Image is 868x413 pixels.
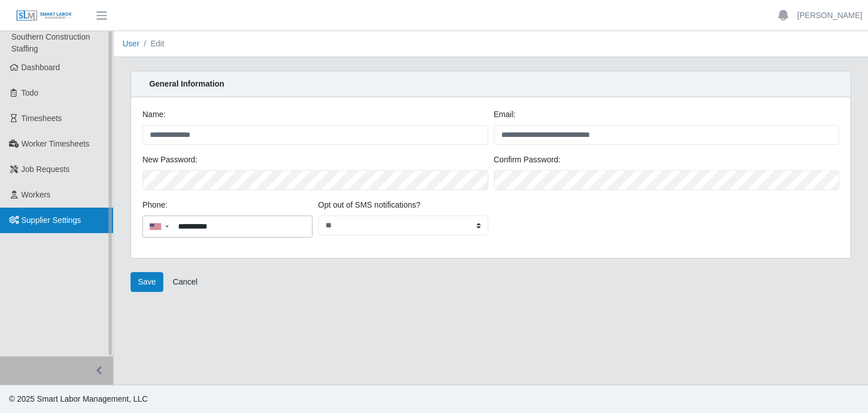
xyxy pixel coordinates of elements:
[149,79,224,88] strong: General Information
[21,114,62,123] span: Timesheets
[11,32,90,53] span: Southern Construction Staffing
[21,165,70,174] span: Job Requests
[21,139,89,148] span: Worker Timesheets
[142,109,166,121] label: Name:
[21,63,60,72] span: Dashboard
[21,88,38,97] span: Todo
[16,10,72,22] img: SLM Logo
[123,39,140,48] a: User
[9,394,147,403] span: © 2025 Smart Labor Management, LLC
[318,199,420,211] label: Opt out of SMS notifications?
[494,109,516,121] label: Email:
[166,272,205,292] a: Cancel
[142,154,197,166] label: New Password:
[143,216,174,237] div: Country Code Selector
[164,224,170,229] span: ▼
[140,38,164,50] li: Edit
[797,10,862,21] a: [PERSON_NAME]
[494,154,561,166] label: Confirm Password:
[21,216,81,225] span: Supplier Settings
[142,199,167,211] label: Phone:
[21,190,51,199] span: Workers
[131,272,163,292] button: Save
